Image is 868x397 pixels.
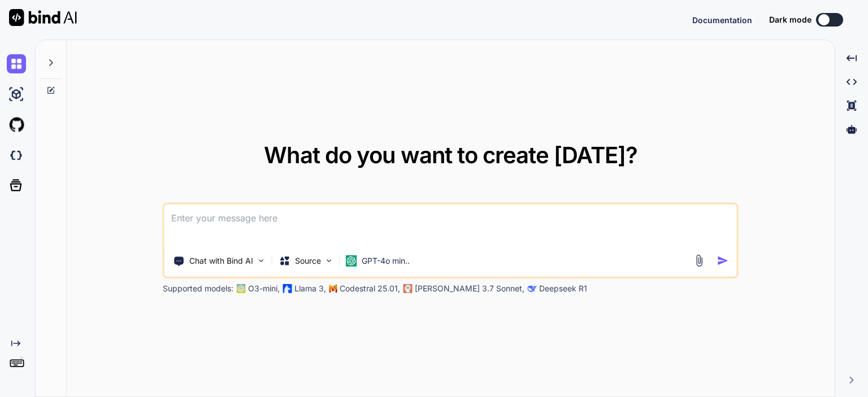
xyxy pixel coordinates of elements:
[340,283,400,294] p: Codestral 25.01,
[692,15,752,25] span: Documentation
[329,285,337,293] img: Mistral-AI
[7,115,26,134] img: githubLight
[528,284,537,293] img: claude
[346,255,357,267] img: GPT-4o mini
[264,141,637,169] span: What do you want to create [DATE]?
[295,255,321,267] p: Source
[539,283,587,294] p: Deepseek R1
[248,283,280,294] p: O3-mini,
[9,9,77,26] img: Bind AI
[717,255,729,267] img: icon
[324,256,334,265] img: Pick Models
[294,283,326,294] p: Llama 3,
[7,85,26,104] img: ai-studio
[403,284,413,293] img: claude
[283,284,292,293] img: Llama2
[237,284,246,293] img: GPT-4
[769,14,811,25] span: Dark mode
[693,254,706,267] img: attachment
[415,283,524,294] p: [PERSON_NAME] 3.7 Sonnet,
[257,256,266,265] img: Pick Tools
[7,146,26,165] img: darkCloudIdeIcon
[163,283,233,294] p: Supported models:
[362,255,410,267] p: GPT-4o min..
[692,14,752,26] button: Documentation
[7,54,26,73] img: chat
[189,255,253,267] p: Chat with Bind AI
